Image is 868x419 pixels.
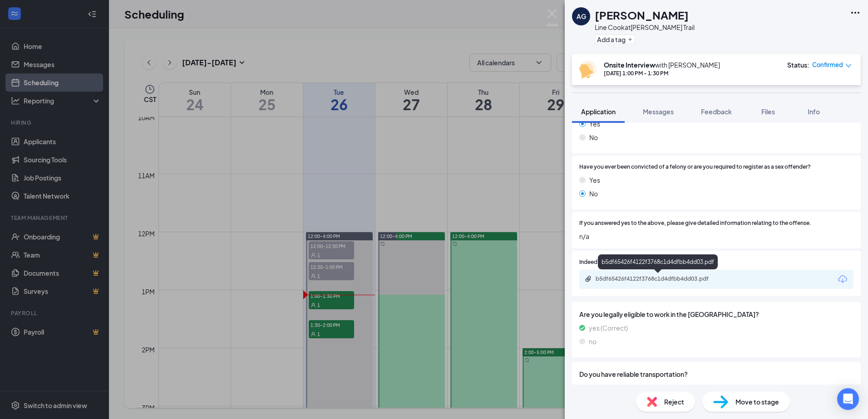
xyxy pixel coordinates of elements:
[577,12,586,21] div: AG
[589,336,597,346] span: no
[579,219,811,228] span: If you answered yes to the above, please give detailed information relating to the offense.
[579,369,853,379] span: Do you have reliable transportation?
[585,275,732,284] a: Paperclipb5df65426f4122f3768c1d4dfbb4dd03.pdf
[850,7,861,18] svg: Ellipses
[837,388,859,410] div: Open Intercom Messenger
[808,107,820,116] span: Info
[761,107,775,116] span: Files
[585,275,592,283] svg: Paperclip
[579,309,853,319] span: Are you legally eligible to work in the [GEOGRAPHIC_DATA]?
[595,23,695,32] div: Line Cook at [PERSON_NAME] Trail
[604,69,720,77] div: [DATE] 1:00 PM - 1:30 PM
[701,107,732,116] span: Feedback
[595,7,689,23] h1: [PERSON_NAME]
[595,34,635,44] button: PlusAdd a tag
[604,61,655,69] b: Onsite Interview
[598,254,718,269] div: b5df65426f4122f3768c1d4dfbb4dd03.pdf
[589,175,600,185] span: Yes
[627,37,633,42] svg: Plus
[589,132,598,142] span: No
[664,397,684,407] span: Reject
[589,189,598,199] span: No
[812,60,843,69] span: Confirmed
[589,383,628,393] span: yes (Correct)
[845,63,852,69] span: down
[596,275,723,283] div: b5df65426f4122f3768c1d4dfbb4dd03.pdf
[735,397,779,407] span: Move to stage
[579,258,619,267] span: Indeed Resume
[579,163,811,171] span: Have you ever been convicted of a felony or are you required to register as a sex offender?
[787,60,809,69] div: Status :
[604,60,720,69] div: with [PERSON_NAME]
[579,231,853,241] span: n/a
[589,323,628,333] span: yes (Correct)
[589,119,600,129] span: Yes
[837,274,848,285] svg: Download
[581,107,616,116] span: Application
[643,107,674,116] span: Messages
